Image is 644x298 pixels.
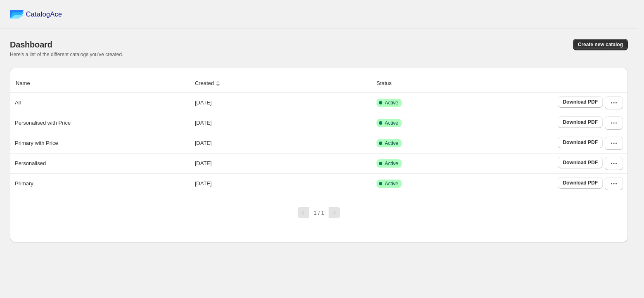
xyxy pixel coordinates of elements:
button: Create new catalog [573,39,628,50]
a: Download PDF [558,137,603,148]
span: Dashboard [10,40,52,49]
a: Download PDF [558,157,603,168]
img: catalog ace [10,10,24,19]
span: Download PDF [563,180,598,186]
button: Name [14,76,40,91]
span: Active [385,160,398,167]
span: 1 / 1 [314,210,324,216]
span: Active [385,180,398,187]
button: Status [375,76,401,91]
td: [DATE] [192,93,374,113]
p: Primary with Price [15,139,58,147]
p: Personalised with Price [15,119,71,127]
span: Download PDF [563,139,598,146]
span: Download PDF [563,99,598,105]
span: Active [385,140,398,147]
span: CatalogAce [26,10,62,19]
span: Create new catalog [578,41,623,48]
p: All [15,99,21,107]
a: Download PDF [558,96,603,108]
span: Here's a list of the different catalogs you've created. [10,52,123,57]
td: [DATE] [192,173,374,194]
span: Download PDF [563,159,598,166]
a: Download PDF [558,177,603,189]
p: Personalised [15,159,46,168]
span: Active [385,120,398,126]
p: Primary [15,180,33,188]
td: [DATE] [192,133,374,153]
a: Download PDF [558,116,603,128]
td: [DATE] [192,153,374,173]
span: Download PDF [563,119,598,125]
span: Active [385,99,398,106]
td: [DATE] [192,113,374,133]
button: Created [194,76,223,91]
